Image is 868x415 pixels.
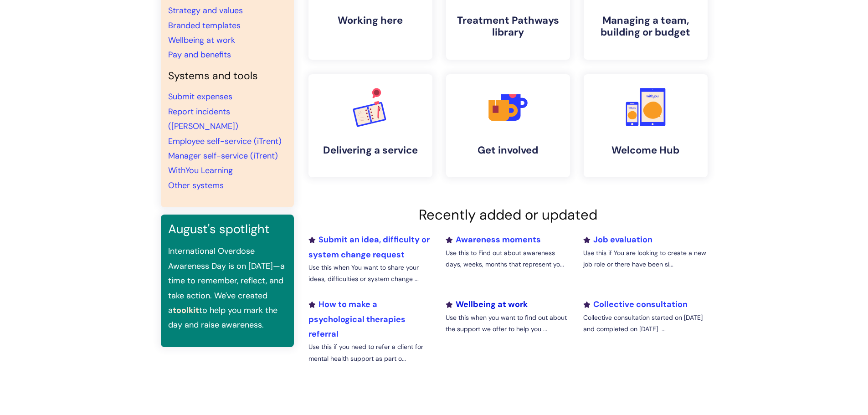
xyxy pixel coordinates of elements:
a: Get involved [446,74,570,177]
p: International Overdose Awareness Day is on [DATE]—a time to remember, reflect, and take action. W... [168,244,287,332]
a: Submit an idea, difficulty or system change request [308,234,430,260]
a: Welcome Hub [584,74,708,177]
h4: Delivering a service [316,144,425,156]
a: Pay and benefits [168,49,231,60]
a: WithYou Learning [168,165,233,176]
h3: August's spotlight [168,222,287,236]
p: Use this if You are looking to create a new job role or there have been si... [583,247,707,270]
a: Wellbeing at work [168,35,235,46]
h2: Recently added or updated [308,206,708,223]
p: Use this when You want to share your ideas, difficulties or system change ... [308,262,432,285]
p: Use this if you need to refer a client for mental health support as part o... [308,341,432,364]
a: Manager self-service (iTrent) [168,150,278,161]
a: Employee self-service (iTrent) [168,136,282,147]
p: Use this when you want to find out about the support we offer to help you ... [446,312,570,335]
a: Submit expenses [168,91,232,102]
h4: Treatment Pathways library [453,15,563,39]
a: Strategy and values [168,5,243,16]
h4: Welcome Hub [591,144,700,156]
a: Job evaluation [583,234,652,245]
h4: Systems and tools [168,70,287,82]
h4: Get involved [453,144,563,156]
p: Use this to Find out about awareness days, weeks, months that represent yo... [446,247,570,270]
a: Awareness moments [446,234,541,245]
a: Branded templates [168,20,241,31]
a: Wellbeing at work [446,299,528,310]
a: Collective consultation [583,299,688,310]
a: toolkit [173,305,199,316]
p: Collective consultation started on [DATE] and completed on [DATE] ... [583,312,707,335]
a: Other systems [168,180,224,191]
h4: Working here [316,15,425,26]
h4: Managing a team, building or budget [591,15,700,39]
a: How to make a psychological therapies referral [308,299,406,339]
a: Delivering a service [308,74,432,177]
a: Report incidents ([PERSON_NAME]) [168,106,238,132]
